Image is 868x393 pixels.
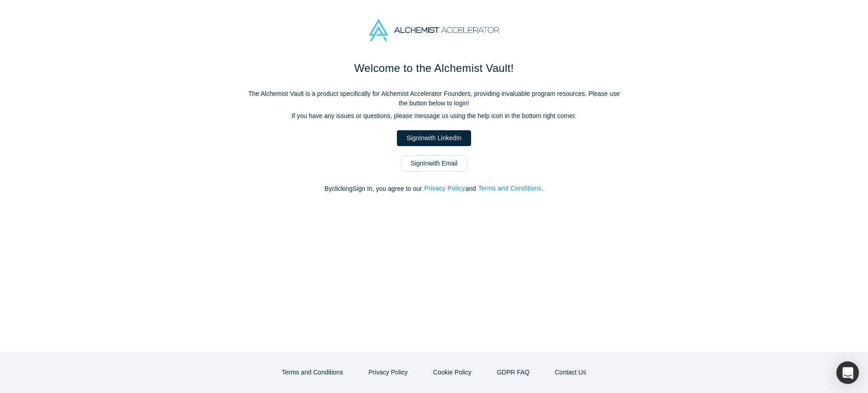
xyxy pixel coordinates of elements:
p: The Alchemist Vault is a product specifically for Alchemist Accelerator Founders, providing inval... [244,89,624,108]
a: SignInwith LinkedIn [397,130,471,146]
h1: Welcome to the Alchemist Vault! [244,60,624,76]
a: GDPR FAQ [487,365,539,380]
button: Cookie Policy [424,365,481,380]
p: By clicking Sign In , you agree to our and . [244,184,624,194]
a: SignInwith Email [401,156,467,171]
button: Contact Us [545,365,595,380]
button: Terms and Conditions [273,365,353,380]
button: Privacy Policy [424,183,465,194]
button: Privacy Policy [359,365,417,380]
p: If you have any issues or questions, please message us using the help icon in the bottom right co... [244,111,624,121]
button: Terms and Conditions [478,183,542,194]
img: Alchemist Accelerator Logo [369,19,499,41]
